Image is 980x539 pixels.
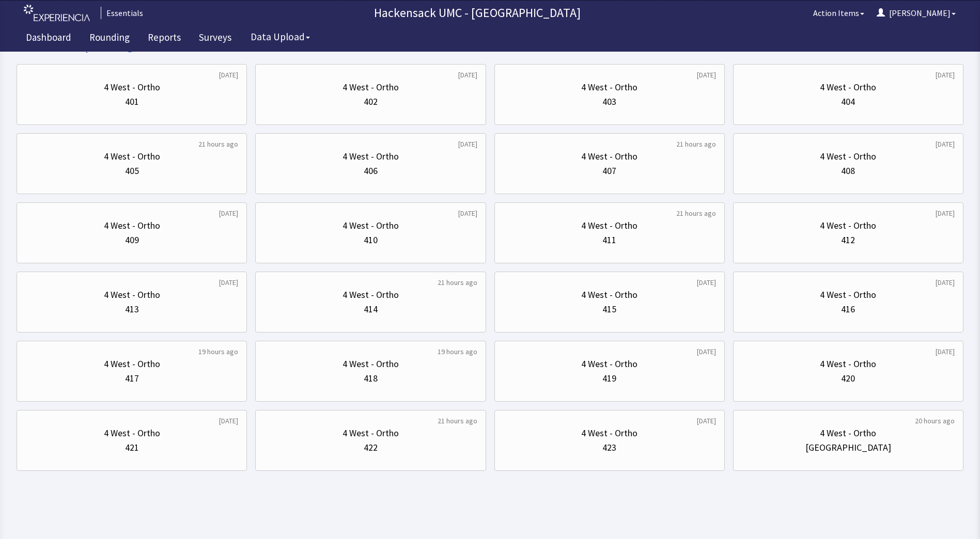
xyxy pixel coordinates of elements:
div: 4 West - Ortho [820,357,876,371]
div: 4 West - Ortho [820,149,876,164]
div: 19 hours ago [198,346,238,357]
button: [PERSON_NAME] [870,3,962,23]
div: 4 West - Ortho [104,80,160,94]
div: 420 [841,371,855,386]
div: 4 West - Ortho [104,288,160,302]
div: 4 West - Ortho [581,288,637,302]
div: 405 [125,164,139,178]
div: 4 West - Ortho [104,218,160,233]
div: 418 [364,371,378,386]
div: 411 [602,233,616,247]
div: 4 West - Ortho [104,149,160,164]
div: 4 West - Ortho [343,288,399,302]
div: 21 hours ago [198,139,238,149]
div: 21 hours ago [676,208,716,218]
div: 4 West - Ortho [343,426,399,440]
div: 4 West - Ortho [581,80,637,94]
div: 410 [364,233,378,247]
div: [DATE] [936,346,955,357]
p: Hackensack UMC - [GEOGRAPHIC_DATA] [147,5,807,21]
div: [DATE] [936,208,955,218]
button: Data Upload [244,27,316,46]
div: [DATE] [697,346,716,357]
div: [GEOGRAPHIC_DATA] [805,440,891,455]
div: 4 West - Ortho [343,357,399,371]
div: 413 [125,302,139,316]
div: 404 [841,94,855,109]
div: [DATE] [697,70,716,80]
div: 21 hours ago [438,277,477,288]
div: [DATE] [936,277,955,288]
div: 4 West - Ortho [581,149,637,164]
div: 4 West - Ortho [581,357,637,371]
div: 4 West - Ortho [104,357,160,371]
div: 406 [364,164,378,178]
div: 4 West - Ortho [820,218,876,233]
div: 19 hours ago [438,346,477,357]
div: 21 hours ago [438,416,477,426]
div: [DATE] [219,208,238,218]
div: 4 West - Ortho [343,149,399,164]
div: 408 [841,164,855,178]
div: 419 [602,371,616,386]
div: [DATE] [697,416,716,426]
div: 421 [125,440,139,455]
a: Surveys [191,26,239,52]
div: 422 [364,440,378,455]
div: 409 [125,233,139,247]
div: 423 [602,440,616,455]
div: 416 [841,302,855,316]
div: 414 [364,302,378,316]
div: 402 [364,94,378,109]
div: [DATE] [219,70,238,80]
a: Dashboard [18,26,79,52]
div: [DATE] [936,139,955,149]
div: 407 [602,164,616,178]
div: 4 West - Ortho [820,288,876,302]
a: Rounding [82,26,137,52]
div: [DATE] [697,277,716,288]
div: 4 West - Ortho [343,218,399,233]
div: 401 [125,94,139,109]
div: [DATE] [458,70,477,80]
div: 4 West - Ortho [581,426,637,440]
img: experiencia_logo.png [24,5,90,22]
div: 21 hours ago [676,139,716,149]
a: Reports [140,26,189,52]
div: 4 West - Ortho [581,218,637,233]
div: [DATE] [936,70,955,80]
div: [DATE] [219,277,238,288]
div: [DATE] [458,139,477,149]
div: 20 hours ago [915,416,955,426]
div: 415 [602,302,616,316]
div: 417 [125,371,139,386]
div: 403 [602,94,616,109]
div: Essentials [101,7,143,19]
div: 4 West - Ortho [820,80,876,94]
div: 4 West - Ortho [820,426,876,440]
div: 412 [841,233,855,247]
div: [DATE] [458,208,477,218]
div: 4 West - Ortho [104,426,160,440]
div: [DATE] [219,416,238,426]
div: 4 West - Ortho [343,80,399,94]
button: Action Items [807,3,870,23]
